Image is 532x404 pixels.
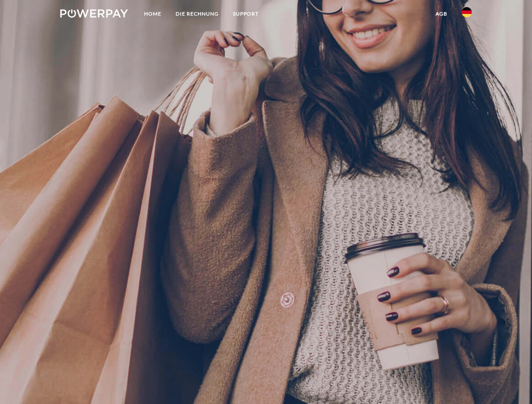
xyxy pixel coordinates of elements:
[226,6,266,21] a: SUPPORT
[60,9,128,18] img: logo-powerpay-white.svg
[168,6,226,21] a: DIE RECHNUNG
[462,7,472,17] img: de
[428,6,454,21] a: agb
[137,6,168,21] a: Home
